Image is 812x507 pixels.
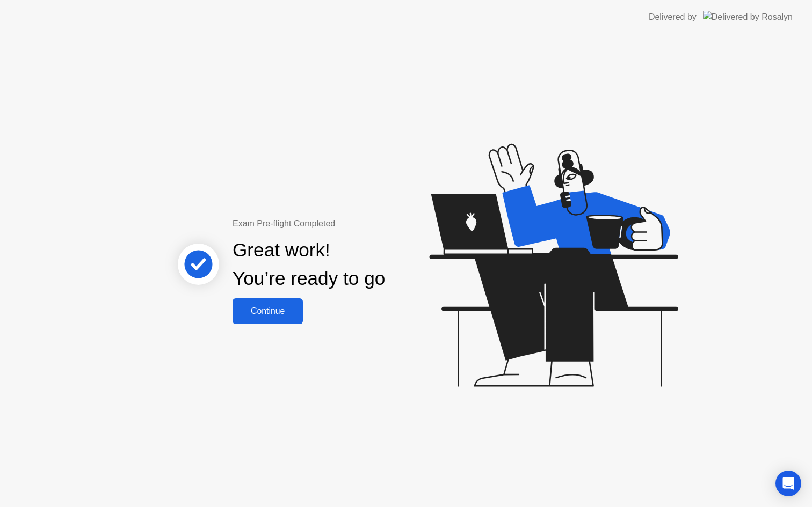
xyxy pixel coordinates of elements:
[775,471,801,496] div: Open Intercom Messenger
[703,11,793,23] img: Delivered by Rosalyn
[233,236,385,293] div: Great work! You’re ready to go
[233,217,454,230] div: Exam Pre-flight Completed
[649,11,697,24] div: Delivered by
[236,306,300,316] div: Continue
[233,298,303,324] button: Continue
